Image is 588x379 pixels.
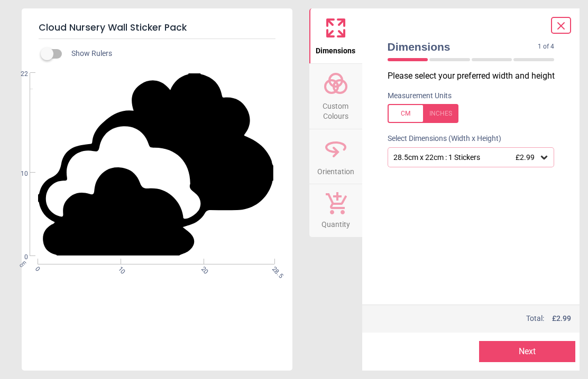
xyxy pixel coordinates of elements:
[387,314,572,324] div: Total:
[479,341,575,362] button: Next
[309,184,362,237] button: Quantity
[556,314,571,323] span: 2.99
[309,64,362,129] button: Custom Colours
[199,265,206,272] span: 20
[47,48,292,60] div: Show Rulers
[516,153,535,162] span: £2.99
[33,265,40,272] span: 0
[8,70,28,79] span: 22
[321,214,350,230] span: Quantity
[552,314,571,324] span: £
[388,39,538,54] span: Dimensions
[388,70,563,82] p: Please select your preferred width and height
[270,265,277,272] span: 28.5
[116,265,123,272] span: 10
[317,162,354,177] span: Orientation
[392,153,539,162] div: 28.5cm x 22cm : 1 Stickers
[388,91,452,101] label: Measurement Units
[39,17,275,39] h5: Cloud Nursery Wall Sticker Pack
[8,253,28,262] span: 0
[309,129,362,184] button: Orientation
[310,96,361,122] span: Custom Colours
[379,134,501,144] label: Select Dimensions (Width x Height)
[8,169,28,178] span: 10
[309,8,362,63] button: Dimensions
[316,41,355,56] span: Dimensions
[538,42,554,51] span: 1 of 4
[18,259,27,269] span: cm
